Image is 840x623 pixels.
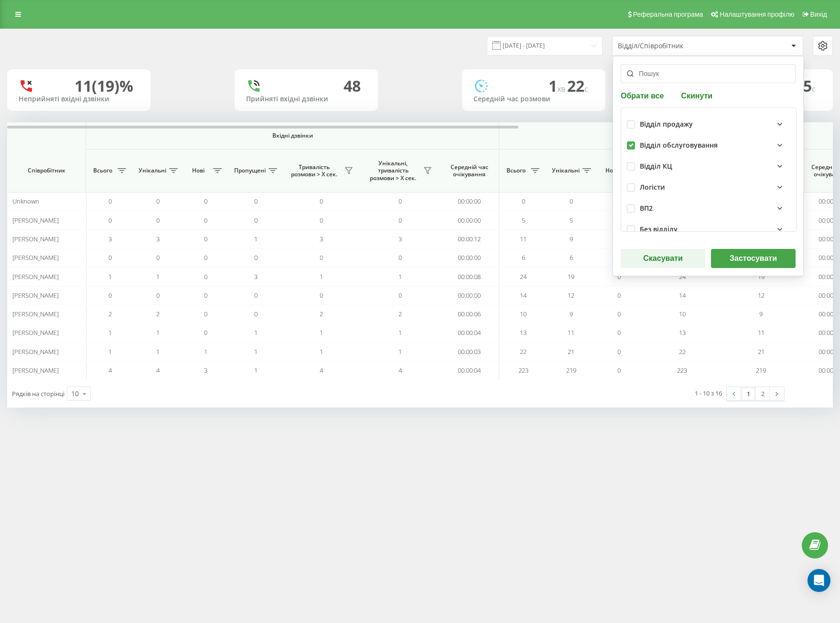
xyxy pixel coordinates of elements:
span: 1 [320,328,323,337]
span: 22 [520,347,527,356]
span: 1 [254,347,258,356]
span: Нові [186,167,210,174]
span: 24 [679,272,686,281]
span: 3 [320,235,323,243]
span: 223 [677,366,687,375]
span: 1 [108,347,112,356]
span: 1 [549,75,567,96]
td: 00:00:03 [440,343,499,361]
span: [PERSON_NAME] [12,347,59,356]
span: [PERSON_NAME] [12,272,59,281]
span: 0 [320,291,323,300]
span: Unknown [12,197,39,205]
span: 0 [204,235,207,243]
span: 1 [204,347,207,356]
span: 22 [567,75,588,96]
span: 1 [156,347,160,356]
span: 3 [156,235,160,243]
span: 0 [108,291,112,300]
span: 19 [568,272,574,281]
span: 1 [398,347,402,356]
span: 0 [254,216,258,225]
span: [PERSON_NAME] [12,366,59,375]
span: Унікальні, тривалість розмови > Х сек. [366,160,420,182]
span: [PERSON_NAME] [12,291,59,300]
span: 1 [398,272,402,281]
span: Тривалість розмови > Х сек. [287,163,342,178]
div: Прийняті вхідні дзвінки [246,95,366,103]
span: 0 [617,272,621,281]
span: 1 [254,235,258,243]
td: 00:00:00 [440,211,499,229]
span: 0 [108,253,112,262]
div: Відділ/Співробітник [618,42,732,50]
span: 13 [679,328,686,337]
span: 3 [398,235,402,243]
span: 0 [617,347,621,356]
td: 00:00:08 [440,267,499,286]
span: 10 [520,310,527,318]
span: [PERSON_NAME] [12,310,59,318]
span: Реферальна програма [633,11,703,18]
span: 0 [108,216,112,225]
span: [PERSON_NAME] [12,328,59,337]
span: 1 [156,272,160,281]
span: 1 [320,347,323,356]
span: c [812,84,816,94]
span: 14 [520,291,527,300]
span: 0 [398,216,402,225]
span: 10 [679,310,686,318]
span: Унікальні [552,167,580,174]
span: 12 [568,291,574,300]
span: 0 [522,197,525,205]
span: 3 [108,235,112,243]
span: 0 [254,291,258,300]
span: 0 [204,291,207,300]
span: 0 [204,216,207,225]
span: 0 [108,197,112,205]
span: 2 [156,310,160,318]
button: Скинути [678,91,715,100]
div: Середній час розмови [474,95,594,103]
span: Вхідні дзвінки [111,132,474,140]
span: 0 [254,310,258,318]
span: Співробітник [15,167,77,174]
td: 00:00:04 [440,323,499,342]
span: 0 [320,197,323,205]
td: 00:00:04 [440,361,499,380]
span: 9 [570,310,573,318]
span: 0 [398,253,402,262]
span: 4 [320,366,323,375]
span: Всього [504,167,528,174]
span: 11 [568,328,574,337]
div: Відділ продажу [640,120,693,129]
div: Неприйняті вхідні дзвінки [19,95,139,103]
td: 00:00:12 [440,230,499,248]
button: Обрати все [621,91,667,100]
div: 10 [71,389,79,398]
span: Вихідні дзвінки [522,132,838,140]
span: 11 [520,235,527,243]
span: 9 [759,310,763,318]
div: 48 [344,77,361,95]
span: 11 [758,328,765,337]
span: 6 [522,253,525,262]
span: 14 [679,291,686,300]
span: 13 [520,328,527,337]
span: 6 [570,253,573,262]
span: Унікальні [139,167,166,174]
span: Налаштування профілю [720,11,794,18]
span: [PERSON_NAME] [12,253,59,262]
span: 1 [108,328,112,337]
span: 21 [568,347,574,356]
span: 1 [320,272,323,281]
span: 3 [204,366,207,375]
span: 0 [204,272,207,281]
div: Без відділу [640,226,678,234]
span: 0 [617,291,621,300]
span: 0 [156,291,160,300]
span: 0 [204,253,207,262]
span: 4 [156,366,160,375]
div: ВП2 [640,204,653,213]
span: 0 [156,216,160,225]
